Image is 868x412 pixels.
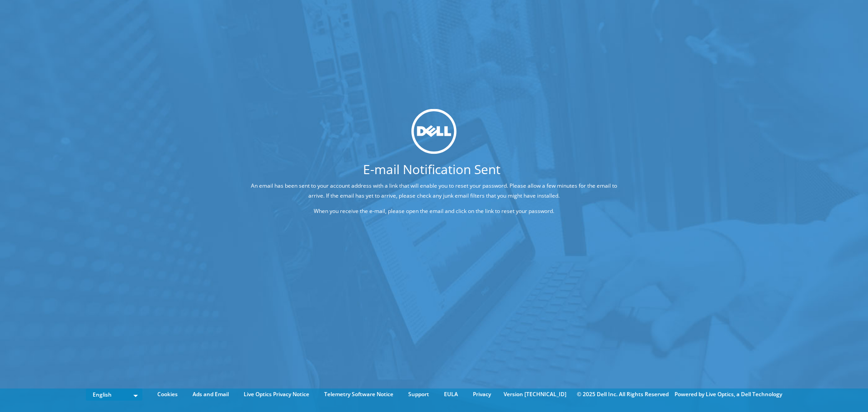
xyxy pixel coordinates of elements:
[186,389,236,399] a: Ads and Email
[401,389,436,399] a: Support
[237,389,316,399] a: Live Optics Privacy Notice
[217,163,646,175] h1: E-mail Notification Sent
[499,389,571,399] li: Version [TECHNICAL_ID]
[466,389,498,399] a: Privacy
[317,389,400,399] a: Telemetry Software Notice
[151,389,184,399] a: Cookies
[411,109,457,154] img: dell_svg_logo.svg
[251,206,617,216] p: When you receive the e-mail, please open the email and click on the link to reset your password.
[437,389,465,399] a: EULA
[572,389,673,399] li: © 2025 Dell Inc. All Rights Reserved
[251,181,617,201] p: An email has been sent to your account address with a link that will enable you to reset your pas...
[675,389,782,399] li: Powered by Live Optics, a Dell Technology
